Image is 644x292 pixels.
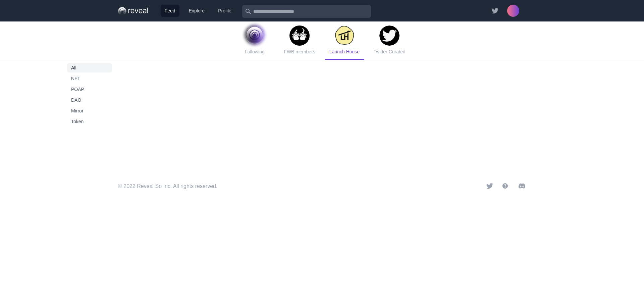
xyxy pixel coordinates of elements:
button: All [67,63,112,72]
a: Launch House [325,21,364,60]
button: NFT [67,74,112,83]
button: Mirror [67,106,112,115]
a: Following [235,21,274,60]
a: Feed [161,5,179,17]
span: NFT [71,75,108,82]
span: Following [245,49,264,54]
span: FWB members [284,49,315,54]
span: All [71,64,108,71]
span: DAO [71,97,108,103]
button: Token [67,117,112,126]
nav: Sidebar [64,63,115,126]
a: Twitter Curated [370,21,409,60]
span: Twitter Curated [374,49,406,54]
a: FWB members [280,21,319,60]
span: Token [71,118,108,125]
span: Mirror [71,107,108,114]
button: DAO [67,95,112,105]
span: POAP [71,86,108,93]
img: Group-40.0168dfcd.png [118,6,150,15]
a: Explore [185,5,209,17]
button: POAP [67,85,112,94]
p: © 2022 Reveal So Inc. All rights reserved. [118,182,217,190]
a: Profile [214,5,235,17]
span: Launch House [329,49,360,54]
